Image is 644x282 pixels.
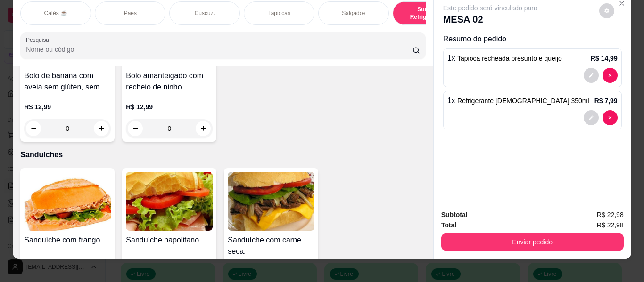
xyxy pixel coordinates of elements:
[441,221,456,229] strong: Total
[228,172,314,231] img: product-image
[20,149,425,161] p: Sanduíches
[584,110,599,125] button: decrease-product-quantity
[457,55,562,62] span: Tapioca recheada presunto e queijo
[603,68,618,83] button: decrease-product-quantity
[447,53,562,64] p: 1 x
[128,121,143,136] button: decrease-product-quantity
[599,3,614,18] button: decrease-product-quantity
[268,9,290,17] p: Tapiocas
[26,121,41,136] button: decrease-product-quantity
[441,211,468,218] strong: Subtotal
[443,13,537,26] p: MESA 02
[24,234,111,246] h4: Sanduíche com frango
[26,36,52,44] label: Pesquisa
[594,96,618,105] p: R$ 7,99
[196,121,211,136] button: increase-product-quantity
[447,95,589,106] p: 1 x
[401,6,455,21] p: Sucos e Refrigerantes
[94,121,109,136] button: increase-product-quantity
[342,9,365,17] p: Salgados
[597,220,624,230] span: R$ 22,98
[443,33,622,45] p: Resumo do pedido
[126,172,213,231] img: product-image
[195,9,215,17] p: Cuscuz.
[24,70,111,93] h4: Bolo de banana com aveia sem glúten, sem lactose e sem açúcar.
[24,172,111,231] img: product-image
[457,97,589,105] span: Refrigerante [DEMOGRAPHIC_DATA] 350ml
[24,102,111,112] p: R$ 12,99
[603,110,618,125] button: decrease-product-quantity
[228,234,314,257] h4: Sanduíche com carne seca.
[124,9,137,17] p: Pães
[443,3,537,13] p: Este pedido será vinculado para
[44,9,67,17] p: Cafés ☕
[126,102,213,112] p: R$ 12,99
[441,233,624,251] button: Enviar pedido
[597,209,624,220] span: R$ 22,98
[126,70,213,93] h4: Bolo amanteigado com recheio de ninho
[126,234,213,246] h4: Sanduíche napolitano
[584,68,599,83] button: decrease-product-quantity
[26,45,413,54] input: Pesquisa
[591,54,618,63] p: R$ 14,99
